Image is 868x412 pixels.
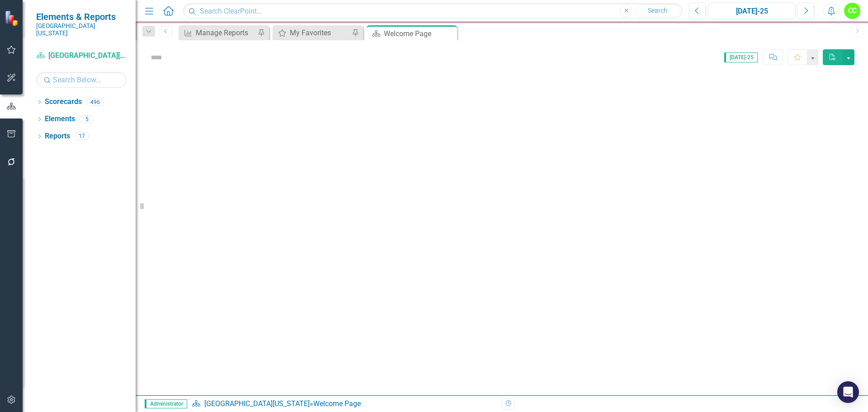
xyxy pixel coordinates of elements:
[196,27,255,38] div: Manage Reports
[36,72,127,88] input: Search Below...
[384,28,455,39] div: Welcome Page
[290,27,349,38] div: My Favorites
[313,399,361,408] div: Welcome Page
[844,3,860,19] button: CC
[80,115,94,123] div: 5
[192,399,495,409] div: »
[145,399,187,408] span: Administrator
[635,5,680,17] button: Search
[181,27,255,38] a: Manage Reports
[36,22,127,37] small: [GEOGRAPHIC_DATA][US_STATE]
[45,114,75,124] a: Elements
[183,3,682,19] input: Search ClearPoint...
[45,131,70,142] a: Reports
[275,27,349,38] a: My Favorites
[712,6,792,17] div: [DATE]-25
[36,51,127,61] a: [GEOGRAPHIC_DATA][US_STATE]
[36,11,127,22] span: Elements & Reports
[724,52,758,62] span: [DATE]-25
[648,7,667,14] span: Search
[86,98,104,106] div: 496
[837,381,859,403] div: Open Intercom Messenger
[708,3,795,19] button: [DATE]-25
[45,97,82,107] a: Scorecards
[149,50,164,65] img: Not Defined
[204,399,310,408] a: [GEOGRAPHIC_DATA][US_STATE]
[75,133,89,140] div: 17
[5,10,21,26] img: ClearPoint Strategy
